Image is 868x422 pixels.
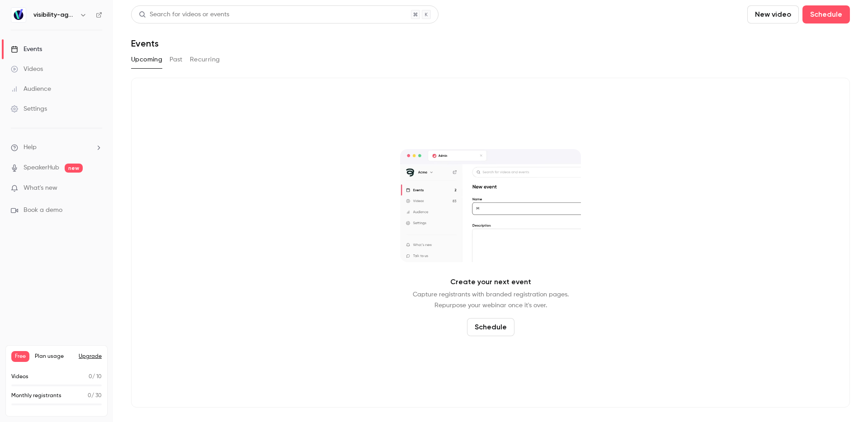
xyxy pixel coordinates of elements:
button: Upcoming [131,52,162,67]
button: Upgrade [79,353,102,360]
span: Book a demo [24,206,62,215]
div: Search for videos or events [139,10,229,19]
iframe: Noticeable Trigger [91,184,102,192]
p: Videos [11,373,28,381]
span: Help [24,143,37,152]
span: new [65,164,83,173]
div: Events [11,45,42,54]
span: What's new [24,183,57,193]
p: Monthly registrants [11,392,61,400]
a: SpeakerHub [24,163,59,173]
p: Capture registrants with branded registration pages. Repurpose your webinar once it's over. [413,289,569,311]
button: Past [170,52,183,67]
button: Schedule [467,318,514,336]
h1: Events [131,38,159,49]
span: 0 [88,393,91,399]
p: Create your next event [450,277,531,287]
h6: visibility-agency [33,10,76,19]
span: 0 [89,374,92,380]
div: Settings [11,104,47,113]
div: Videos [11,65,43,74]
div: Audience [11,84,51,94]
span: Free [11,351,29,362]
button: Schedule [802,5,850,23]
button: Recurring [190,52,220,67]
button: New video [747,5,799,23]
p: / 30 [88,392,102,400]
li: help-dropdown-opener [11,143,102,152]
img: visibility-agency [11,8,26,22]
span: Plan usage [35,353,73,360]
p: / 10 [89,373,102,381]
